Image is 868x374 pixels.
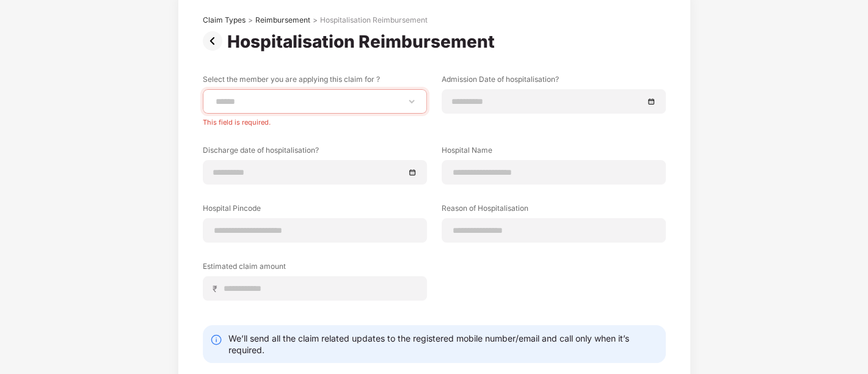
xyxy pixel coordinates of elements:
img: svg+xml;base64,PHN2ZyBpZD0iSW5mby0yMHgyMCIgeG1sbnM9Imh0dHA6Ly93d3cudzMub3JnLzIwMDAvc3ZnIiB3aWR0aD... [210,334,222,346]
div: Hospitalisation Reimbursement [320,15,428,25]
div: This field is required. [203,114,427,127]
div: Claim Types [203,15,246,25]
label: Reason of Hospitalisation [442,203,666,218]
div: > [313,15,318,25]
div: > [248,15,253,25]
label: Estimated claim amount [203,261,427,276]
label: Hospital Pincode [203,203,427,218]
img: svg+xml;base64,PHN2ZyBpZD0iUHJldi0zMngzMiIgeG1sbnM9Imh0dHA6Ly93d3cudzMub3JnLzIwMDAvc3ZnIiB3aWR0aD... [203,31,227,51]
div: Reimbursement [255,15,310,25]
label: Select the member you are applying this claim for ? [203,74,427,89]
div: We’ll send all the claim related updates to the registered mobile number/email and call only when... [228,332,658,356]
label: Discharge date of hospitalisation? [203,145,427,160]
span: ₹ [213,283,222,295]
label: Admission Date of hospitalisation? [442,74,666,89]
div: Hospitalisation Reimbursement [227,31,500,52]
label: Hospital Name [442,145,666,160]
